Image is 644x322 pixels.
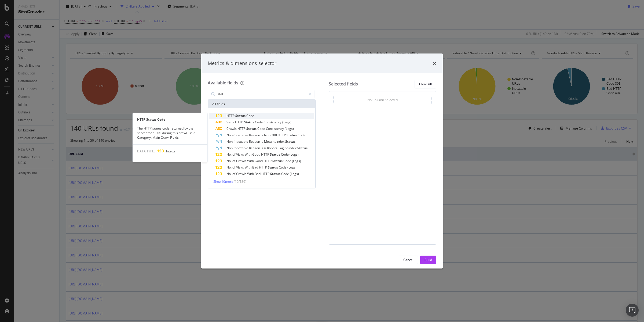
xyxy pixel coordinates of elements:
[329,81,358,87] div: Selected fields
[259,165,268,170] span: HTTP
[245,152,252,157] span: With
[236,152,245,157] span: Visits
[235,120,244,124] span: HTTP
[292,159,301,163] span: (Logs)
[419,82,432,86] div: Clear All
[420,256,436,264] button: Build
[226,171,232,176] span: No.
[247,171,255,176] span: With
[226,152,232,157] span: No.
[226,165,232,170] span: No.
[255,159,264,163] span: Good
[285,126,294,131] span: (Logs)
[264,159,272,163] span: HTTP
[403,257,414,262] div: Cancel
[226,126,237,131] span: Crawls
[433,60,436,67] div: times
[252,165,259,170] span: Bad
[236,165,245,170] span: Visits
[278,133,287,137] span: HTTP
[367,98,398,102] div: No Column Selected
[245,165,252,170] span: With
[232,159,236,163] span: of
[261,133,264,137] span: is
[133,126,207,140] div: The HTTP status code returned by the server for a URL during this crawl. Field Category: Main Cra...
[261,139,264,144] span: is
[249,139,261,144] span: Reason
[217,90,306,98] input: Search by field name
[287,165,297,170] span: (Logs)
[290,152,299,157] span: (Logs)
[226,120,235,124] span: Visits
[201,53,443,269] div: modal
[213,179,233,184] span: Show 10 more
[235,113,246,118] span: Status
[247,159,255,163] span: With
[282,120,291,124] span: (Logs)
[266,126,285,131] span: Consistency
[208,80,238,86] div: Available fields
[261,152,270,157] span: HTTP
[255,171,261,176] span: Bad
[270,152,281,157] span: Status
[287,133,298,137] span: Status
[264,139,273,144] span: Meta
[279,165,287,170] span: Code
[281,152,290,157] span: Code
[226,133,249,137] span: Non-Indexable
[252,152,261,157] span: Good
[297,146,308,150] span: Status
[281,171,290,176] span: Code
[626,304,639,317] div: Open Intercom Messenger
[273,139,285,144] span: noindex
[226,139,249,144] span: Non-Indexable
[264,146,285,150] span: X-Robots-Tag
[226,146,249,150] span: Non-Indexable
[232,165,236,170] span: of
[208,100,315,108] div: All fields
[285,146,297,150] span: noindex
[249,133,261,137] span: Reason
[283,159,292,163] span: Code
[257,126,266,131] span: Code
[272,159,283,163] span: Status
[270,171,281,176] span: Status
[255,120,264,124] span: Code
[415,80,436,88] button: Clear All
[236,159,247,163] span: Crawls
[246,126,257,131] span: Status
[249,146,261,150] span: Reason
[232,171,236,176] span: of
[232,152,236,157] span: of
[261,171,270,176] span: HTTP
[285,139,295,144] span: Status
[298,133,305,137] span: Code
[133,117,207,122] div: HTTP Status Code
[261,146,264,150] span: is
[234,179,246,184] span: ( 10 / 136 )
[290,171,299,176] span: (Logs)
[236,171,247,176] span: Crawls
[399,256,418,264] button: Cancel
[226,113,235,118] span: HTTP
[264,120,282,124] span: Consistency
[208,60,276,67] div: Metrics & dimensions selector
[246,113,254,118] span: Code
[237,126,246,131] span: HTTP
[264,133,278,137] span: Non-200
[226,159,232,163] span: No.
[425,257,432,262] div: Build
[268,165,279,170] span: Status
[244,120,255,124] span: Status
